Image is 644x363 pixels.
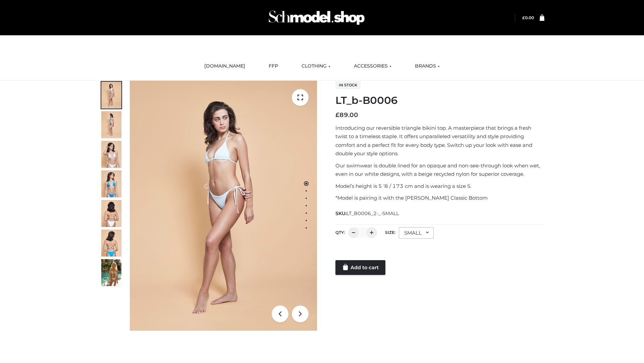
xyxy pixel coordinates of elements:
[335,94,544,107] h1: LT_b-B0006
[264,59,283,74] a: FFP
[385,230,395,235] label: Size:
[410,59,445,74] a: BRANDS
[101,230,121,256] img: ArielClassicBikiniTop_CloudNine_AzureSky_OW114ECO_8-scaled.jpg
[346,210,399,216] span: LT_B0006_2-_-SMALL
[297,59,335,74] a: CLOTHING
[101,141,121,168] img: ArielClassicBikiniTop_CloudNine_AzureSky_OW114ECO_3-scaled.jpg
[335,260,385,275] a: Add to cart
[335,81,361,89] span: In stock
[101,259,121,286] img: Arieltop_CloudNine_AzureSky2.jpg
[130,81,317,331] img: ArielClassicBikiniTop_CloudNine_AzureSky_OW114ECO_1
[335,194,544,202] p: *Model is pairing it with the [PERSON_NAME] Classic Bottom
[399,227,434,239] div: SMALL
[522,15,525,20] span: £
[335,161,544,178] p: Our swimwear is double lined for an opaque and non-see-through look when wet, even in our white d...
[335,124,544,158] p: Introducing our reversible triangle bikini top. A masterpiece that brings a fresh twist to a time...
[101,200,121,227] img: ArielClassicBikiniTop_CloudNine_AzureSky_OW114ECO_7-scaled.jpg
[266,4,367,31] img: Schmodel Admin 964
[101,170,121,197] img: ArielClassicBikiniTop_CloudNine_AzureSky_OW114ECO_4-scaled.jpg
[335,209,399,217] span: SKU:
[101,111,121,138] img: ArielClassicBikiniTop_CloudNine_AzureSky_OW114ECO_2-scaled.jpg
[199,59,250,74] a: [DOMAIN_NAME]
[335,111,358,119] bdi: 89.00
[522,15,534,20] bdi: 0.00
[335,111,339,119] span: £
[101,82,121,109] img: ArielClassicBikiniTop_CloudNine_AzureSky_OW114ECO_1-scaled.jpg
[522,15,534,20] a: £0.00
[335,230,345,235] label: QTY:
[349,59,396,74] a: ACCESSORIES
[335,182,544,191] p: Model’s height is 5 ‘8 / 173 cm and is wearing a size S.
